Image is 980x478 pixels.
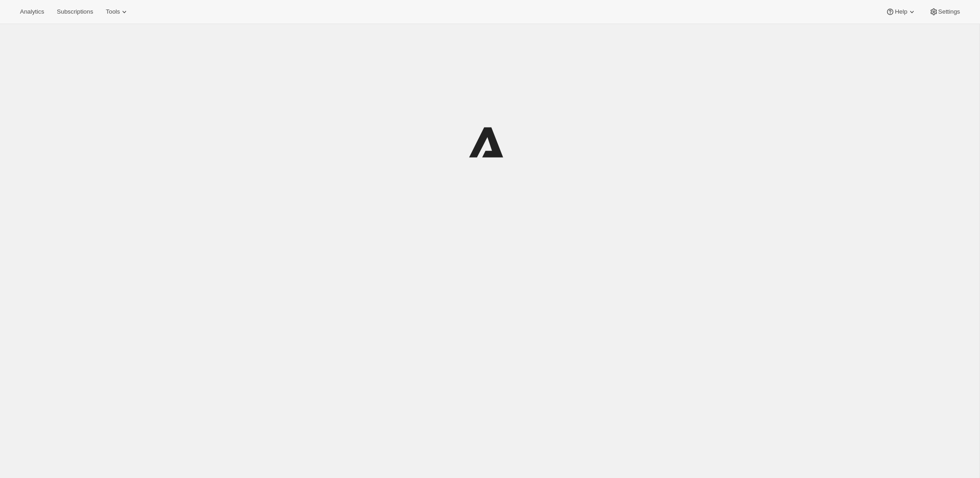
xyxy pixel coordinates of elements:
button: Analytics [15,5,49,18]
button: Tools [100,5,134,18]
span: Analytics [20,8,44,15]
span: Subscriptions [57,8,93,15]
span: Tools [106,8,120,15]
span: Settings [938,8,960,15]
button: Subscriptions [51,5,98,18]
span: Help [895,8,907,15]
button: Help [880,5,921,18]
button: Settings [924,5,965,18]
